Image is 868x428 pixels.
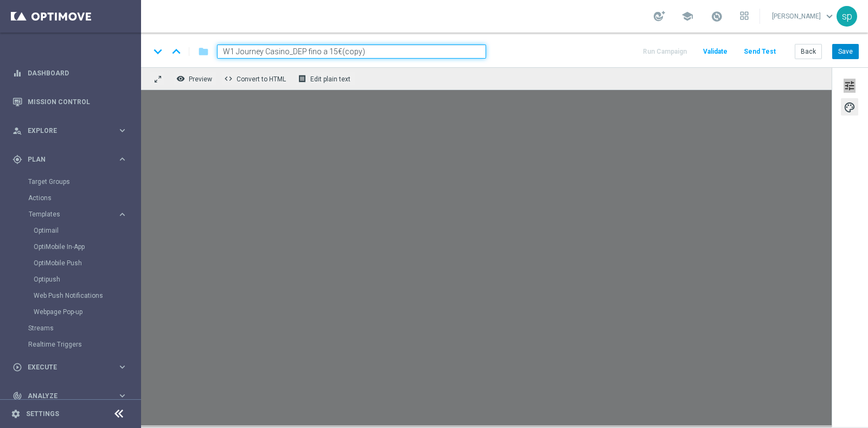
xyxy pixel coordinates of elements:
[28,393,117,399] span: Analyze
[28,364,117,370] span: Execute
[12,362,117,372] div: Execute
[117,125,127,136] i: keyboard_arrow_right
[12,155,117,164] div: Plan
[295,72,355,86] button: receipt Edit plain text
[34,255,140,271] div: OptiMobile Push
[12,69,128,78] button: equalizer Dashboard
[841,76,858,94] button: tune
[34,226,113,235] a: Optimail
[217,44,486,59] input: Enter a unique template name
[117,391,127,401] i: keyboard_arrow_right
[168,43,184,60] i: keyboard_arrow_up
[174,72,217,86] button: remove_red_eye Preview
[12,155,128,164] button: gps_fixed Plan keyboard_arrow_right
[742,44,777,59] button: Send Test
[837,6,857,27] div: sp
[189,75,212,83] span: Preview
[34,259,113,267] a: OptiMobile Push
[28,320,140,336] div: Streams
[12,126,22,136] i: person_search
[29,211,106,218] span: Templates
[28,87,127,116] a: Mission Control
[28,336,140,353] div: Realtime Triggers
[28,190,140,206] div: Actions
[117,154,127,164] i: keyboard_arrow_right
[12,126,128,135] button: person_search Explore keyboard_arrow_right
[28,340,113,349] a: Realtime Triggers
[12,59,127,87] div: Dashboard
[703,48,727,55] span: Validate
[224,74,233,83] span: code
[12,126,117,136] div: Explore
[12,391,117,401] div: Analyze
[28,127,117,134] span: Explore
[28,174,140,190] div: Target Groups
[12,363,128,372] button: play_circle_outline Execute keyboard_arrow_right
[34,304,140,320] div: Webpage Pop-up
[771,8,837,24] a: [PERSON_NAME]keyboard_arrow_down
[12,392,128,400] button: track_changes Analyze keyboard_arrow_right
[28,177,113,186] a: Target Groups
[197,43,210,60] button: folder
[832,44,859,59] button: Save
[12,391,22,401] i: track_changes
[117,209,127,220] i: keyboard_arrow_right
[34,308,113,316] a: Webpage Pop-up
[198,45,209,58] i: folder
[28,59,127,87] a: Dashboard
[681,10,693,22] span: school
[28,206,140,320] div: Templates
[28,156,117,163] span: Plan
[28,210,128,219] button: Templates keyboard_arrow_right
[34,222,140,239] div: Optimail
[34,275,113,284] a: Optipush
[34,291,113,300] a: Web Push Notifications
[28,194,113,202] a: Actions
[34,288,140,304] div: Web Push Notifications
[221,72,291,86] button: code Convert to HTML
[29,211,117,218] div: Templates
[28,324,113,333] a: Streams
[12,87,127,116] div: Mission Control
[12,155,22,164] i: gps_fixed
[150,43,166,60] i: keyboard_arrow_down
[841,98,858,116] button: palette
[237,75,286,83] span: Convert to HTML
[26,411,59,417] a: Settings
[298,74,307,83] i: receipt
[34,271,140,288] div: Optipush
[12,98,128,106] button: Mission Control
[12,362,22,372] i: play_circle_outline
[701,44,729,59] button: Validate
[795,44,822,59] button: Back
[824,10,835,22] span: keyboard_arrow_down
[11,409,21,419] i: settings
[844,100,856,114] span: palette
[844,79,856,93] span: tune
[12,68,22,78] i: equalizer
[34,239,140,255] div: OptiMobile In-App
[117,362,127,372] i: keyboard_arrow_right
[34,242,113,251] a: OptiMobile In-App
[310,75,350,83] span: Edit plain text
[176,74,185,83] i: remove_red_eye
